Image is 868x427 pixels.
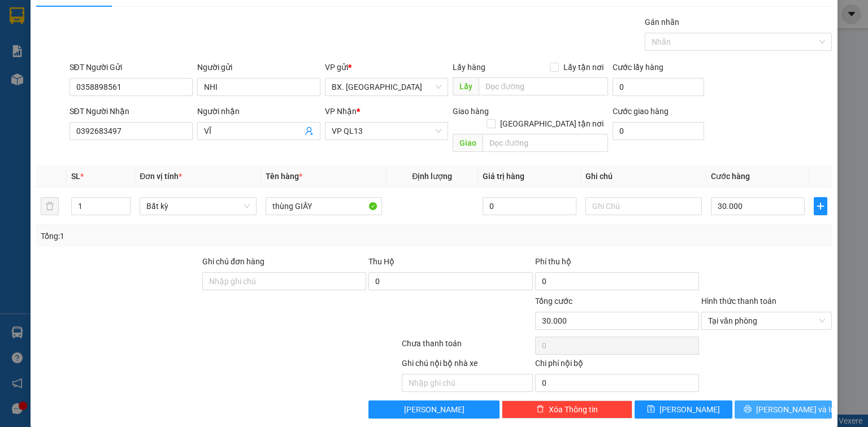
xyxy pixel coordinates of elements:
[453,107,489,116] span: Giao hàng
[645,18,679,27] label: Gán nhãn
[483,134,608,152] input: Dọc đường
[305,127,314,136] span: user-add
[368,257,394,266] span: Thu Hộ
[814,202,827,211] span: plus
[202,257,264,266] label: Ghi chú đơn hàng
[404,403,465,416] span: [PERSON_NAME]
[146,198,249,215] span: Bất kỳ
[70,105,193,117] div: SĐT Người Nhận
[613,78,704,96] input: Cước lấy hàng
[483,172,524,181] span: Giá trị hàng
[585,197,702,215] input: Ghi Chú
[496,117,608,130] span: [GEOGRAPHIC_DATA] tận nơi
[549,403,598,416] span: Xóa Thông tin
[368,400,499,419] button: [PERSON_NAME]
[735,400,832,419] button: printer[PERSON_NAME] và In
[479,77,608,95] input: Dọc đường
[325,107,357,116] span: VP Nhận
[71,172,80,181] span: SL
[701,297,776,306] label: Hình thức thanh toán
[202,272,366,290] input: Ghi chú đơn hàng
[412,172,452,181] span: Định lượng
[659,403,720,416] span: [PERSON_NAME]
[41,197,59,215] button: delete
[814,197,827,215] button: plus
[453,63,485,72] span: Lấy hàng
[483,197,576,215] input: 0
[711,172,750,181] span: Cước hàng
[402,374,532,392] input: Nhập ghi chú
[613,107,669,116] label: Cước giao hàng
[332,123,441,140] span: VP QL13
[41,230,336,242] div: Tổng: 1
[401,337,533,357] div: Chưa thanh toán
[756,403,835,416] span: [PERSON_NAME] và In
[581,165,706,188] th: Ghi chú
[266,172,302,181] span: Tên hàng
[635,400,732,419] button: save[PERSON_NAME]
[402,357,532,374] div: Ghi chú nội bộ nhà xe
[266,197,382,215] input: VD: Bàn, Ghế
[535,297,572,306] span: Tổng cước
[536,405,544,414] span: delete
[325,61,448,73] div: VP gửi
[559,61,608,73] span: Lấy tận nơi
[708,312,825,329] span: Tại văn phòng
[140,172,182,181] span: Đơn vị tính
[613,63,663,72] label: Cước lấy hàng
[613,122,704,140] input: Cước giao hàng
[332,79,441,95] span: BX. Ninh Sơn
[70,61,193,73] div: SĐT Người Gửi
[453,134,483,152] span: Giao
[647,405,655,414] span: save
[197,105,320,117] div: Người nhận
[744,405,752,414] span: printer
[453,77,479,95] span: Lấy
[535,357,699,374] div: Chi phí nội bộ
[502,400,632,419] button: deleteXóa Thông tin
[197,61,320,73] div: Người gửi
[535,255,699,272] div: Phí thu hộ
